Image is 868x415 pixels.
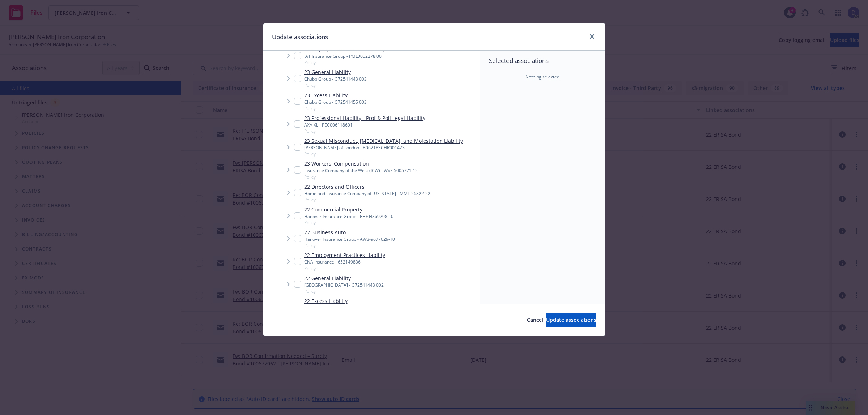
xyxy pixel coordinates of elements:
[304,99,367,105] div: Chubb Group - G72541455 003
[304,167,418,174] div: Insurance Company of the West (ICW) - WVE 5005771 12
[304,191,430,197] div: Homeland Insurance Company of [US_STATE] - MML-26822-22
[526,74,559,80] span: Nothing selected
[304,251,385,259] a: 22 Employment Practices Liability
[272,32,328,42] h1: Update associations
[546,316,596,323] span: Update associations
[546,313,596,327] button: Update associations
[527,316,543,323] span: Cancel
[527,313,543,327] button: Cancel
[304,145,463,151] div: [PERSON_NAME] of London - B0621PSCHR001423
[304,236,395,242] div: Hanover Insurance Group - AW3-9677029-10
[304,259,385,265] div: CNA Insurance - 652149836
[304,53,385,59] div: IAT Insurance Group - PML0002278 00
[304,160,418,167] a: 23 Workers' Compensation
[304,59,385,65] span: Policy
[304,242,395,248] span: Policy
[304,265,385,271] span: Policy
[304,228,395,236] a: 22 Business Auto
[304,128,425,134] span: Policy
[304,206,393,213] a: 22 Commercial Property
[304,82,367,88] span: Policy
[304,114,425,122] a: 23 Professional Liability - Prof & Poll Legal Liability
[304,297,365,305] a: 22 Excess Liability
[304,197,430,203] span: Policy
[304,151,463,157] span: Policy
[304,274,384,282] a: 22 General Liability
[304,122,425,128] div: AXA XL - PEC006118601
[304,137,463,145] a: 23 Sexual Misconduct, [MEDICAL_DATA], and Molestation Liability
[588,32,596,41] a: close
[304,213,393,219] div: Hanover Insurance Group - RHF H369208 10
[304,219,393,226] span: Policy
[304,91,367,99] a: 23 Excess Liability
[304,76,367,82] div: Chubb Group - G72541443 003
[489,56,596,65] span: Selected associations
[304,288,384,294] span: Policy
[304,282,384,288] div: [GEOGRAPHIC_DATA] - G72541443 002
[304,68,367,76] a: 23 General Liability
[304,183,430,191] a: 22 Directors and Officers
[304,105,367,111] span: Policy
[304,174,418,180] span: Policy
